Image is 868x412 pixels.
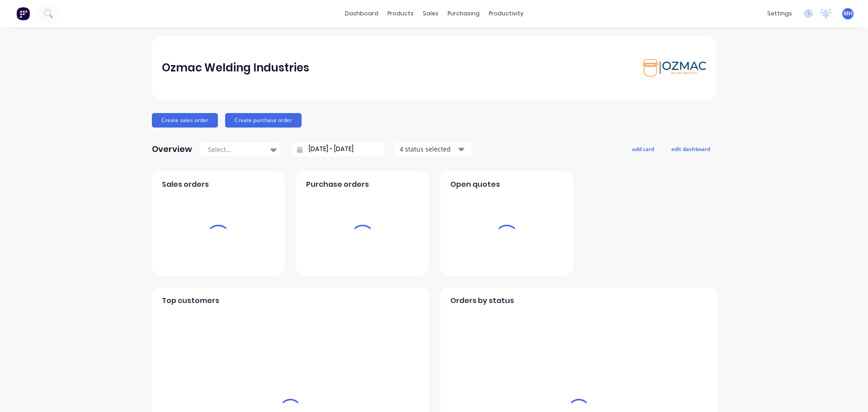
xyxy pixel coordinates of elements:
[400,144,457,154] div: 4 status selected
[844,9,853,18] span: MH
[383,7,418,20] div: products
[665,143,716,155] button: edit dashboard
[450,179,500,190] span: Open quotes
[643,59,706,76] img: Ozmac Welding Industries
[162,59,309,77] div: Ozmac Welding Industries
[395,142,472,156] button: 4 status selected
[763,7,797,20] div: settings
[626,143,660,155] button: add card
[340,7,383,20] a: dashboard
[306,179,369,190] span: Purchase orders
[152,140,192,158] div: Overview
[443,7,484,20] div: purchasing
[484,7,528,20] div: productivity
[162,295,219,306] span: Top customers
[152,113,218,128] button: Create sales order
[450,295,514,306] span: Orders by status
[225,113,302,128] button: Create purchase order
[418,7,443,20] div: sales
[16,7,30,20] img: Factory
[162,179,209,190] span: Sales orders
